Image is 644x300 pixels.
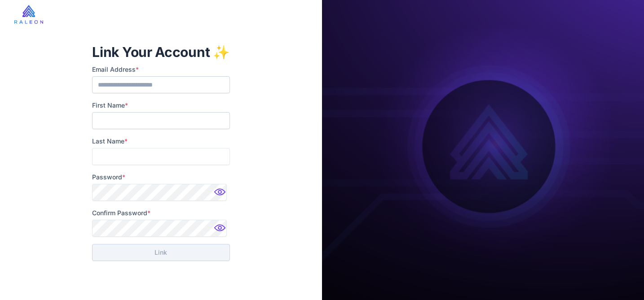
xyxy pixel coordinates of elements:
label: First Name [92,100,229,110]
label: Password [92,172,229,182]
img: Password hidden [212,222,230,239]
label: Confirm Password [92,208,229,218]
img: raleon-logo-whitebg.9aac0268.jpg [14,5,43,24]
button: Link [92,244,229,261]
label: Last Name [92,136,229,146]
h1: Link Your Account ✨ [92,43,229,61]
label: Email Address [92,65,229,74]
img: Password hidden [212,186,230,204]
